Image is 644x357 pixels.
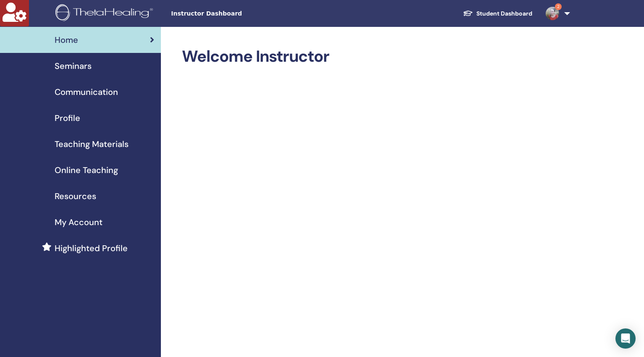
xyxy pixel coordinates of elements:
span: 2 [555,3,562,10]
span: Profile [55,112,80,124]
span: Home [55,34,78,46]
img: graduation-cap-white.svg [463,10,473,17]
span: Teaching Materials [55,138,129,150]
h2: Welcome Instructor [182,47,568,66]
img: logo.png [55,4,156,23]
span: Seminars [55,60,92,72]
span: My Account [55,216,103,228]
span: Instructor Dashboard [171,9,297,18]
span: Resources [55,190,96,202]
img: default.jpg [546,7,559,20]
span: Online Teaching [55,164,118,176]
a: Student Dashboard [456,6,539,21]
span: Highlighted Profile [55,242,128,255]
span: Communication [55,86,118,98]
div: Open Intercom Messenger [615,328,636,349]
